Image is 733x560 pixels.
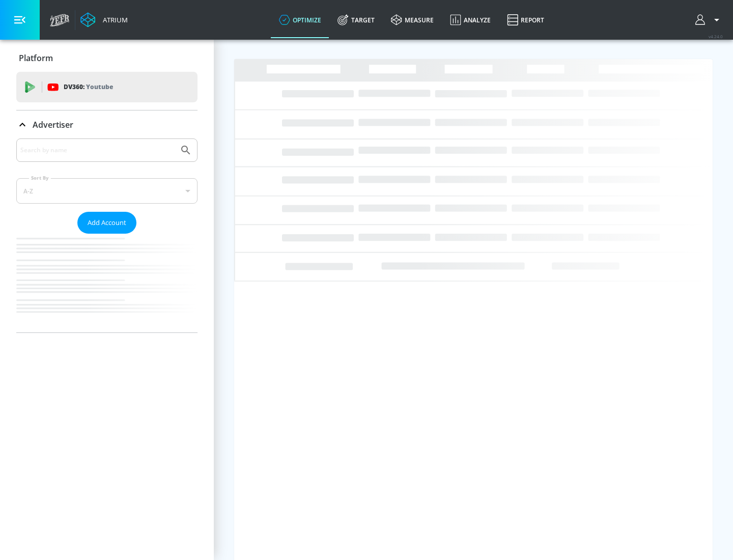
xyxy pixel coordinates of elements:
[329,2,383,38] a: Target
[99,15,128,24] div: Atrium
[16,178,198,204] div: A-Z
[77,212,136,234] button: Add Account
[88,217,126,229] span: Add Account
[64,81,113,93] p: DV360:
[20,144,175,157] input: Search by name
[499,2,552,38] a: Report
[16,138,198,332] div: Advertiser
[29,175,51,181] label: Sort By
[16,44,198,72] div: Platform
[33,119,73,130] p: Advertiser
[19,52,53,64] p: Platform
[442,2,499,38] a: Analyze
[86,81,113,92] p: Youtube
[383,2,442,38] a: measure
[16,234,198,332] nav: list of Advertiser
[271,2,329,38] a: optimize
[16,110,198,139] div: Advertiser
[80,12,128,27] a: Atrium
[16,72,198,102] div: DV360: Youtube
[709,34,723,39] span: v 4.24.0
